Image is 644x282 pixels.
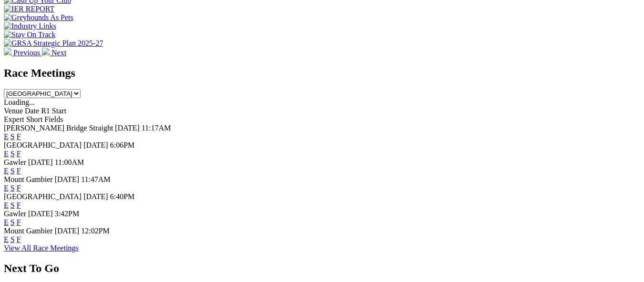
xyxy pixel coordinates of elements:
[51,49,66,57] span: Next
[17,235,21,243] a: F
[81,175,111,183] span: 11:47AM
[4,48,11,55] img: chevron-left-pager-white.svg
[55,210,80,218] span: 3:42PM
[4,210,26,218] span: Gawler
[4,115,24,123] span: Expert
[10,150,15,158] a: S
[110,192,135,201] span: 6:40PM
[4,150,9,158] a: E
[81,227,110,235] span: 12:02PM
[4,262,640,275] h2: Next To Go
[4,235,9,243] a: E
[142,124,171,132] span: 11:17AM
[17,218,21,226] a: F
[4,22,56,30] img: Industry Links
[10,201,15,209] a: S
[28,158,53,166] span: [DATE]
[42,49,66,57] a: Next
[83,192,108,201] span: [DATE]
[4,13,73,22] img: Greyhounds As Pets
[4,167,9,175] a: E
[17,184,21,192] a: F
[17,132,21,141] a: F
[83,141,108,149] span: [DATE]
[4,201,9,209] a: E
[4,5,54,13] img: IER REPORT
[4,30,55,39] img: Stay On Track
[10,132,15,141] a: S
[4,175,53,183] span: Mount Gambier
[17,201,21,209] a: F
[4,158,26,166] span: Gawler
[4,124,113,132] span: [PERSON_NAME] Bridge Straight
[4,67,640,80] h2: Race Meetings
[4,184,9,192] a: E
[4,39,103,48] img: GRSA Strategic Plan 2025-27
[4,218,9,226] a: E
[10,235,15,243] a: S
[55,175,80,183] span: [DATE]
[26,115,43,123] span: Short
[55,158,84,166] span: 11:00AM
[4,192,82,201] span: [GEOGRAPHIC_DATA]
[115,124,140,132] span: [DATE]
[42,48,50,55] img: chevron-right-pager-white.svg
[10,218,15,226] a: S
[25,107,39,115] span: Date
[13,49,40,57] span: Previous
[17,150,21,158] a: F
[28,210,53,218] span: [DATE]
[4,107,23,115] span: Venue
[110,141,135,149] span: 6:06PM
[4,98,35,106] span: Loading...
[4,141,82,149] span: [GEOGRAPHIC_DATA]
[4,244,79,252] a: View All Race Meetings
[17,167,21,175] a: F
[4,49,42,57] a: Previous
[41,107,66,115] span: R1 Start
[10,184,15,192] a: S
[55,227,80,235] span: [DATE]
[4,132,9,141] a: E
[4,227,53,235] span: Mount Gambier
[44,115,63,123] span: Fields
[10,167,15,175] a: S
